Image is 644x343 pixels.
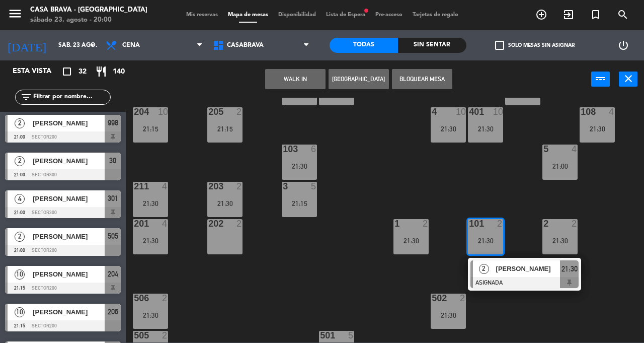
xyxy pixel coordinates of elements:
span: 30 [109,155,116,167]
button: menu [8,6,23,25]
span: 2 [479,264,489,274]
button: [GEOGRAPHIC_DATA] [329,69,389,89]
i: exit_to_app [562,9,575,21]
span: 10 [15,307,25,317]
span: 998 [108,117,118,129]
div: 5 [348,331,354,340]
div: Todas [330,38,398,53]
div: 4 [162,182,168,191]
div: 6 [311,145,317,154]
i: crop_square [61,65,73,78]
span: [PERSON_NAME] [33,193,105,204]
div: 2 [423,219,429,228]
div: 205 [208,107,209,116]
div: 21:30 [207,200,243,207]
button: WALK IN [265,69,326,89]
div: 2 [572,219,578,228]
div: 1 [394,219,395,228]
span: 140 [113,66,125,78]
i: power_input [595,73,607,85]
div: 3 [283,182,283,191]
div: 10 [493,107,503,116]
div: 21:30 [133,237,168,244]
span: Mapa de mesas [223,12,273,18]
i: close [622,73,634,85]
div: 21:30 [468,125,503,132]
button: Bloquear Mesa [392,69,452,89]
span: Cena [122,42,140,49]
span: 10 [15,269,25,280]
div: 108 [581,107,581,116]
input: Filtrar por nombre... [32,92,110,103]
i: restaurant [95,65,107,78]
div: sábado 23. agosto - 20:00 [30,15,147,25]
div: Esta vista [5,65,72,78]
div: 103 [283,145,283,154]
i: search [617,9,629,21]
span: fiber_manual_record [363,8,369,14]
div: 2 [236,219,243,228]
div: 21:15 [282,200,317,207]
div: 10 [158,107,168,116]
span: 2 [15,232,25,242]
span: 2 [15,118,25,128]
i: power_settings_new [617,39,629,51]
button: power_input [591,72,610,87]
div: 21:00 [542,163,578,170]
div: 21:30 [468,237,503,244]
span: [PERSON_NAME] [33,156,105,166]
div: 21:15 [133,125,168,132]
div: 2 [543,219,544,228]
div: 501 [320,331,320,340]
span: 21:30 [561,263,578,275]
div: 2 [162,294,168,303]
i: arrow_drop_down [86,39,98,51]
div: 202 [208,219,209,228]
div: 2 [460,294,466,303]
span: Tarjetas de regalo [408,12,463,18]
div: 2 [497,219,503,228]
div: 21:30 [542,237,578,244]
div: 21:30 [133,312,168,319]
div: 21:30 [133,200,168,207]
div: 4 [609,107,615,116]
label: Solo mesas sin asignar [495,41,575,50]
span: 204 [108,268,118,280]
div: 21:30 [431,125,466,132]
div: 21:30 [282,163,317,170]
div: 21:15 [207,125,243,132]
span: [PERSON_NAME] [33,231,105,242]
div: 5 [311,182,317,191]
span: 505 [108,230,118,242]
i: turned_in_not [590,9,602,21]
div: Sin sentar [398,38,466,53]
div: 21:30 [393,237,429,244]
div: 4 [162,219,168,228]
span: 301 [108,192,118,204]
span: Mis reservas [181,12,223,18]
span: CasaBrava [227,42,264,49]
span: 2 [15,156,25,166]
div: 203 [208,182,209,191]
div: 5 [543,145,544,154]
div: 2 [236,107,243,116]
div: 2 [162,331,168,340]
div: 4 [572,145,578,154]
span: [PERSON_NAME] [496,263,560,274]
span: Pre-acceso [370,12,408,18]
span: 4 [15,194,25,204]
button: close [619,72,637,87]
span: [PERSON_NAME] [33,307,105,317]
div: 2 [236,182,243,191]
i: add_circle_outline [535,9,547,21]
span: 206 [108,306,118,318]
span: Disponibilidad [273,12,321,18]
i: filter_list [20,91,32,103]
